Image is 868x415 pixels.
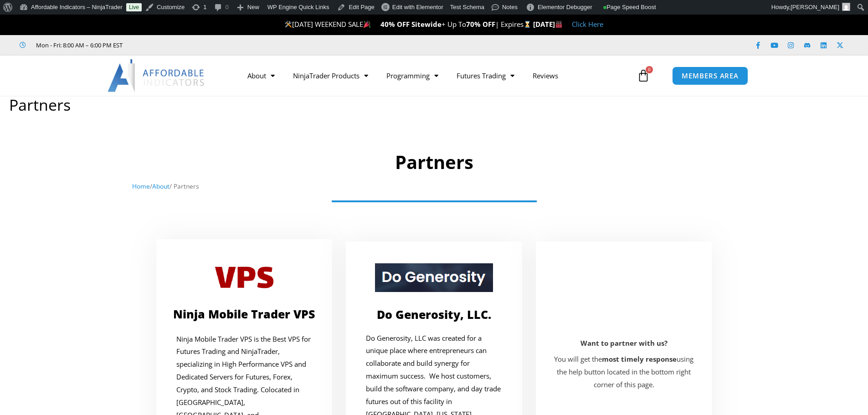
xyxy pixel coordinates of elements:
img: Picture1 | Affordable Indicators – NinjaTrader [375,263,493,292]
a: Do Generosity, LLC. [377,307,491,322]
a: 0 [623,62,663,89]
img: 🎉 [364,21,370,28]
h1: Partners [132,149,736,175]
img: LogoAI | Affordable Indicators – NinjaTrader [108,59,205,92]
a: Programming [377,65,447,86]
span: 0 [646,66,653,73]
a: Reviews [524,65,567,86]
strong: 40% OFF Sitewide [380,20,442,29]
span: Edit with Elementor [392,4,443,10]
a: Live [126,3,142,11]
span: [DATE] WEEKEND SALE + Up To | Expires [284,20,533,29]
span: MEMBERS AREA [682,72,739,79]
p: You will get the using the help button located in the bottom right corner of this page. [551,353,697,391]
h1: Partners [9,96,859,114]
a: About [152,182,169,190]
strong: 70% OFF [466,20,495,29]
strong: [DATE] [533,20,563,29]
a: Futures Trading [447,65,524,86]
span: [PERSON_NAME] [791,4,839,10]
img: ⌛ [524,21,531,28]
nav: Breadcrumb [132,180,736,192]
b: Want to partner with us? [580,338,668,348]
a: Home [132,182,150,190]
img: 🏭 [555,21,562,28]
iframe: Customer reviews powered by Trustpilot [135,41,272,50]
nav: Menu [238,65,635,86]
span: Mon - Fri: 8:00 AM – 6:00 PM EST [34,40,123,51]
a: Click Here [572,20,603,29]
a: MEMBERS AREA [672,67,748,85]
a: NinjaTrader Products [284,65,377,86]
img: 🛠️ [285,21,292,28]
img: ninja-mobile-trader | Affordable Indicators – NinjaTrader [215,248,273,307]
a: About [238,65,284,86]
a: Ninja Mobile Trader VPS [173,306,315,322]
strong: most timely response [602,354,677,364]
